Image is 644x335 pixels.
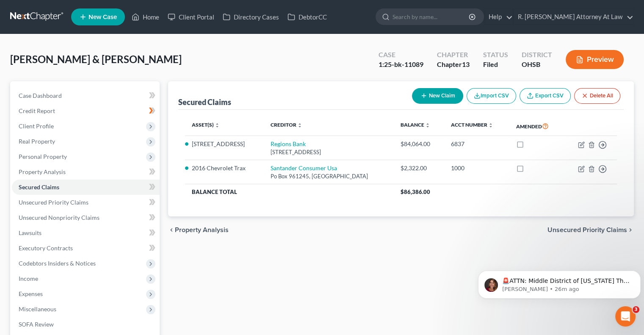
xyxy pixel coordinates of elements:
a: Asset(s) unfold_more [192,122,220,128]
a: Balance unfold_more [401,122,430,128]
a: Unsecured Priority Claims [12,195,160,210]
iframe: Intercom notifications message [475,253,644,312]
iframe: Intercom live chat [615,306,636,327]
i: unfold_more [488,123,493,128]
span: Unsecured Nonpriority Claims [19,214,100,221]
span: 13 [462,60,470,68]
button: Preview [566,50,624,69]
div: 1000 [451,164,503,172]
button: chevron_left Property Analysis [168,227,229,233]
a: R. [PERSON_NAME] Attorney At Law [514,9,633,25]
span: Unsecured Priority Claims [547,227,627,233]
div: 1:25-bk-11089 [379,60,423,69]
span: Miscellaneous [19,305,56,313]
a: SOFA Review [12,317,160,332]
input: Search by name... [392,9,470,25]
span: 3 [633,306,639,313]
button: Delete All [574,88,620,104]
span: $86,386.00 [401,188,430,195]
a: Secured Claims [12,180,160,195]
a: Directory Cases [218,9,283,25]
span: Income [19,275,38,282]
span: Secured Claims [19,183,59,191]
a: Case Dashboard [12,88,160,103]
a: Lawsuits [12,225,160,241]
a: Acct Number unfold_more [451,122,493,128]
a: Export CSV [520,88,571,104]
span: [PERSON_NAME] & [PERSON_NAME] [10,53,182,65]
span: Real Property [19,138,55,145]
div: District [522,50,552,60]
div: 6837 [451,140,503,148]
div: $2,322.00 [401,164,437,172]
span: Credit Report [19,107,55,114]
a: Santander Consumer Usa [271,164,337,172]
a: Credit Report [12,103,160,119]
a: Regions Bank [271,140,306,147]
span: Lawsuits [19,229,41,236]
div: [STREET_ADDRESS] [271,148,387,156]
button: Import CSV [467,88,516,104]
span: Property Analysis [175,227,229,233]
div: Po Box 961245, [GEOGRAPHIC_DATA] [271,172,387,180]
div: Secured Claims [178,97,231,107]
span: Client Profile [19,122,54,130]
span: Personal Property [19,153,67,160]
span: Expenses [19,290,43,297]
i: chevron_left [168,227,175,233]
a: Client Portal [163,9,218,25]
div: Chapter [437,50,470,60]
span: New Case [88,14,117,20]
button: Unsecured Priority Claims chevron_right [547,227,634,233]
a: Executory Contracts [12,241,160,256]
div: $84,064.00 [401,140,437,148]
span: Unsecured Priority Claims [19,199,88,206]
span: Codebtors Insiders & Notices [19,260,96,267]
div: Filed [483,60,508,69]
div: Chapter [437,60,470,69]
span: Case Dashboard [19,92,62,99]
i: unfold_more [215,123,220,128]
li: 2016 Chevrolet Trax [192,164,257,172]
span: Executory Contracts [19,244,73,252]
div: Case [379,50,423,60]
span: Property Analysis [19,168,66,175]
button: New Claim [412,88,463,104]
a: Home [127,9,163,25]
th: Balance Total [185,184,393,199]
a: Help [484,9,513,25]
i: chevron_right [627,227,634,233]
a: Unsecured Nonpriority Claims [12,210,160,225]
a: Creditor unfold_more [271,122,302,128]
li: [STREET_ADDRESS] [192,140,257,148]
span: SOFA Review [19,321,54,328]
i: unfold_more [425,123,430,128]
div: OHSB [522,60,552,69]
div: Status [483,50,508,60]
i: unfold_more [297,123,302,128]
th: Amended [509,116,563,136]
a: DebtorCC [283,9,331,25]
a: Property Analysis [12,164,160,180]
